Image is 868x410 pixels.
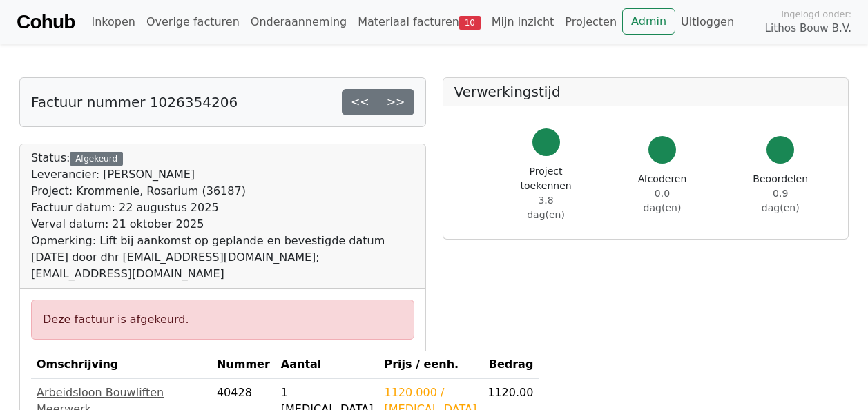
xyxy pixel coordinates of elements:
[521,164,572,222] div: Project toekennen
[31,351,211,379] th: Omschrijving
[31,150,414,282] div: Status:
[379,351,483,379] th: Prijs / eenh.
[141,8,245,36] a: Overige facturen
[378,89,414,115] a: >>
[245,8,352,36] a: Onderaanneming
[31,300,414,340] div: Deze factuur is afgekeurd.
[31,199,414,216] div: Factuur datum: 22 augustus 2025
[211,351,276,379] th: Nummer
[638,172,687,215] div: Afcoderen
[352,8,486,36] a: Materiaal facturen10
[31,233,414,282] div: Opmerking: Lift bij aankomst op geplande en bevestigde datum [DATE] door dhr [EMAIL_ADDRESS][DOMA...
[459,16,481,30] span: 10
[70,152,122,166] div: Afgekeurd
[527,195,565,220] span: 3.8 dag(en)
[454,84,838,100] h5: Verwerkingstijd
[31,216,414,233] div: Verval datum: 21 oktober 2025
[675,8,740,36] a: Uitloggen
[753,172,808,215] div: Beoordelen
[276,351,379,379] th: Aantal
[765,21,851,37] span: Lithos Bouw B.V.
[31,94,238,110] h5: Factuur nummer 1026354206
[482,351,539,379] th: Bedrag
[86,8,140,36] a: Inkopen
[762,188,800,213] span: 0.9 dag(en)
[622,8,675,35] a: Admin
[559,8,622,36] a: Projecten
[342,89,378,115] a: <<
[31,183,414,199] div: Project: Krommenie, Rosarium (36187)
[644,188,682,213] span: 0.0 dag(en)
[31,166,414,183] div: Leverancier: [PERSON_NAME]
[486,8,560,36] a: Mijn inzicht
[17,6,75,39] a: Cohub
[781,8,851,21] span: Ingelogd onder:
